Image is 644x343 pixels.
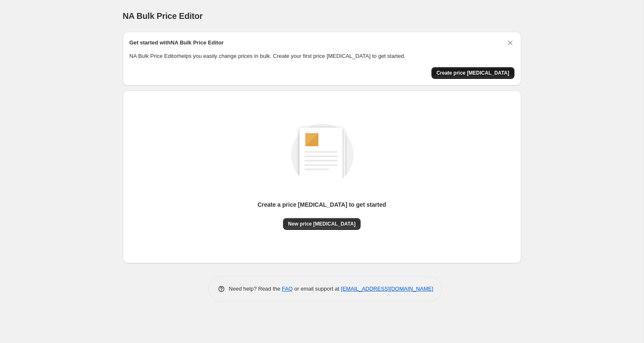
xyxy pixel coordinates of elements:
button: Create price change job [431,67,514,79]
p: Create a price [MEDICAL_DATA] to get started [257,200,386,209]
span: New price [MEDICAL_DATA] [288,221,356,227]
span: Create price [MEDICAL_DATA] [436,70,509,76]
button: New price [MEDICAL_DATA] [283,218,361,230]
span: or email support at [293,286,341,292]
p: NA Bulk Price Editor helps you easily change prices in bulk. Create your first price [MEDICAL_DAT... [130,52,514,60]
h2: Get started with NA Bulk Price Editor [130,39,224,47]
span: NA Bulk Price Editor [123,11,203,21]
a: FAQ [282,286,293,292]
button: Dismiss card [506,39,514,47]
a: [EMAIL_ADDRESS][DOMAIN_NAME] [341,286,433,292]
span: Need help? Read the [229,286,282,292]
